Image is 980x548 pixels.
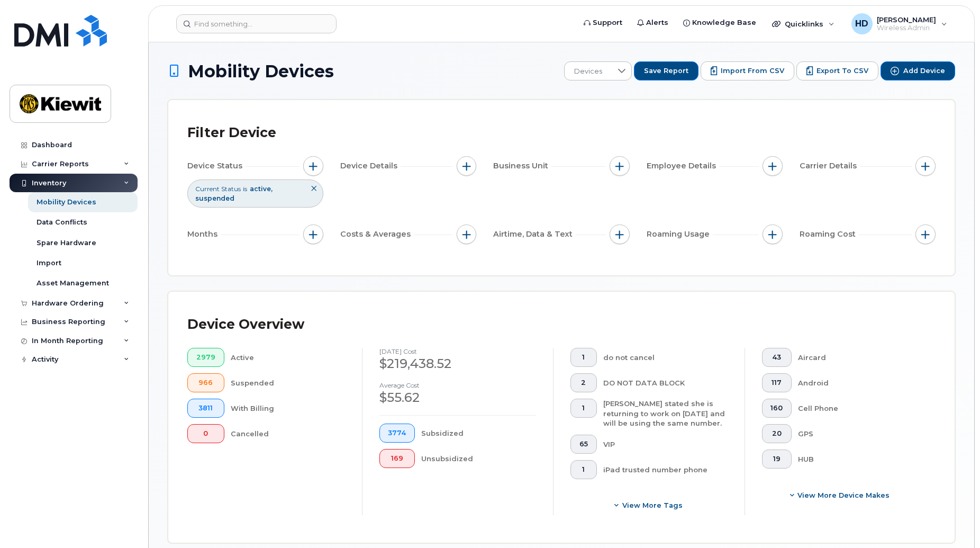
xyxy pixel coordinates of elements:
span: Costs & Averages [340,229,414,240]
div: do not cancel [603,348,728,367]
span: 117 [770,379,783,387]
button: Import from CSV [701,61,794,80]
span: View more tags [622,500,683,510]
button: View more tags [570,496,728,515]
div: GPS [798,424,919,443]
span: 65 [579,440,588,448]
div: With Billing [231,399,345,418]
span: Device Status [187,160,246,172]
span: Save Report [644,66,688,76]
span: Roaming Usage [647,229,713,240]
span: Devices [565,62,612,81]
button: 3811 [187,399,224,418]
button: 966 [187,373,224,392]
div: [PERSON_NAME] stated she is returning to work on [DATE] and will be using the same number. [603,399,728,428]
span: 1 [579,465,588,474]
span: Import from CSV [721,66,784,76]
h4: [DATE] cost [379,348,537,355]
div: Device Overview [187,311,304,338]
span: 2 [579,379,588,387]
div: Aircard [798,348,919,367]
div: iPad trusted number phone [603,460,728,479]
span: 43 [770,353,783,362]
button: 117 [762,373,792,392]
span: Device Details [340,160,401,172]
div: Subsidized [421,424,536,443]
span: Current Status [195,184,241,193]
button: 1 [570,460,597,479]
span: Add Device [903,66,945,76]
span: 3774 [388,429,406,437]
button: 43 [762,348,792,367]
button: Export to CSV [796,61,878,80]
div: DO NOT DATA BLOCK [603,373,728,392]
button: 20 [762,424,792,443]
div: $219,438.52 [379,355,537,373]
div: Suspended [231,373,345,392]
button: 19 [762,450,792,469]
div: Active [231,348,345,367]
span: is [243,184,247,193]
button: 169 [379,449,415,468]
span: 966 [196,379,215,387]
span: View More Device Makes [797,490,890,500]
span: Carrier Details [800,160,860,172]
span: Business Unit [493,160,551,172]
button: 3774 [379,424,415,443]
span: 160 [770,404,783,412]
div: Unsubsidized [421,449,536,468]
button: 0 [187,424,224,443]
span: active [250,185,273,193]
button: Save Report [634,61,698,80]
button: 160 [762,399,792,418]
button: Add Device [881,61,955,80]
span: Export to CSV [816,66,868,76]
iframe: Messenger Launcher [934,502,972,540]
span: 1 [579,404,588,412]
span: Employee Details [647,160,719,172]
span: 20 [770,429,783,438]
span: Mobility Devices [188,62,334,80]
span: 0 [196,429,215,438]
span: suspended [195,194,234,202]
span: 3811 [196,404,215,412]
span: 2979 [196,353,215,362]
div: Cell Phone [798,399,919,418]
span: Airtime, Data & Text [493,229,576,240]
div: $55.62 [379,389,537,407]
span: 169 [388,454,406,463]
div: Cancelled [231,424,345,443]
button: 1 [570,348,597,367]
button: 1 [570,399,597,418]
span: Months [187,229,221,240]
span: 1 [579,353,588,362]
button: View More Device Makes [762,486,919,505]
button: 2 [570,373,597,392]
div: Filter Device [187,119,276,147]
div: VIP [603,435,728,454]
div: HUB [798,450,919,469]
button: 2979 [187,348,224,367]
button: 65 [570,435,597,454]
span: Roaming Cost [800,229,859,240]
div: Android [798,373,919,392]
h4: Average cost [379,382,537,389]
span: 19 [770,455,783,463]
